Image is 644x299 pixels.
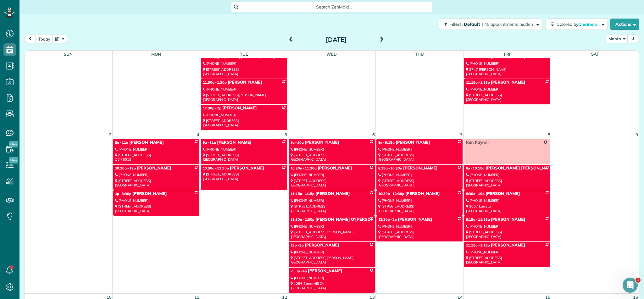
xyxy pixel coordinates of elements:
[297,36,375,43] h2: [DATE]
[486,166,555,171] span: [PERSON_NAME] [PERSON_NAME]
[466,204,548,213] div: 3007 Larreta [GEOGRAPHIC_DATA]
[378,198,461,203] div: [PHONE_NUMBER]
[466,191,485,196] span: 8:30a - 10a
[115,166,136,170] span: 10:30a - 12p
[557,21,600,27] span: Colored by
[308,269,342,274] span: [PERSON_NAME]
[115,179,197,188] div: [STREET_ADDRESS] [GEOGRAPHIC_DATA]
[203,113,285,117] div: [PHONE_NUMBER]
[378,230,461,239] div: [STREET_ADDRESS] [GEOGRAPHIC_DATA]
[203,67,285,76] div: [STREET_ADDRESS] [GEOGRAPHIC_DATA]
[137,166,171,171] span: [PERSON_NAME]
[291,250,373,254] div: [PHONE_NUMBER]
[315,217,390,222] span: [PERSON_NAME] O'[PERSON_NAME]
[504,52,510,57] span: Fri
[318,166,352,171] span: [PERSON_NAME]
[610,19,639,30] button: Actions
[305,243,339,248] span: [PERSON_NAME]
[9,157,18,163] span: New
[436,19,542,30] a: Filters: Default | 45 appointments hidden
[203,61,285,66] div: [PHONE_NUMBER]
[635,131,639,138] a: 9
[291,224,373,229] div: [PHONE_NUMBER]
[623,278,638,293] iframe: Intercom live chat
[291,153,373,162] div: [STREET_ADDRESS] [GEOGRAPHIC_DATA]
[378,217,397,222] span: 12:30p - 2p
[372,131,375,138] a: 6
[36,35,53,43] button: today
[491,243,525,248] span: [PERSON_NAME]
[291,243,304,247] span: 12p - 2p
[151,52,161,57] span: Mon
[240,52,248,57] span: Tue
[378,179,461,188] div: [STREET_ADDRESS] [GEOGRAPHIC_DATA]
[64,52,73,57] span: Sun
[291,256,373,265] div: [STREET_ADDRESS][PERSON_NAME] [GEOGRAPHIC_DATA]
[636,278,641,283] span: 1
[115,198,197,203] div: [PHONE_NUMBER]
[132,191,167,196] span: [PERSON_NAME]
[482,21,533,27] span: | 45 appointments hidden
[291,191,314,196] span: 11:15a - 1:15p
[203,166,229,170] span: 10:30a - 12:30p
[315,191,350,196] span: [PERSON_NAME]
[398,217,432,222] span: [PERSON_NAME]
[466,87,548,91] div: [PHONE_NUMBER]
[405,191,440,196] span: [PERSON_NAME]
[466,67,548,76] div: 2747 [PERSON_NAME] [GEOGRAPHIC_DATA]
[203,87,285,91] div: [PHONE_NUMBER]
[203,147,285,152] div: [PHONE_NUMBER]
[203,140,216,145] span: 9a - 11a
[466,217,490,222] span: 9:15a - 11:15a
[291,204,373,213] div: [STREET_ADDRESS] [GEOGRAPHIC_DATA]
[291,230,373,239] div: [STREET_ADDRESS][PERSON_NAME] [GEOGRAPHIC_DATA]
[291,140,304,145] span: 8a - 10a
[547,131,551,138] a: 8
[459,131,463,138] a: 7
[230,166,264,171] span: [PERSON_NAME]
[115,173,197,177] div: [PHONE_NUMBER]
[378,166,402,170] span: 8:15a - 10:30a
[9,141,18,147] span: New
[291,173,373,177] div: [PHONE_NUMBER]
[491,217,525,222] span: [PERSON_NAME]
[203,153,285,162] div: [STREET_ADDRESS] [GEOGRAPHIC_DATA]
[291,147,373,152] div: [PHONE_NUMBER]
[378,147,461,152] div: [PHONE_NUMBER]
[378,153,461,162] div: [STREET_ADDRESS] [GEOGRAPHIC_DATA]
[24,35,36,43] button: prev
[115,140,129,145] span: 9a - 11a
[486,191,520,196] span: [PERSON_NAME]
[403,166,437,171] span: [PERSON_NAME]
[228,80,262,85] span: [PERSON_NAME]
[378,140,395,145] span: 8a - 9:15a
[439,19,542,30] button: Filters: Default | 45 appointments hidden
[466,224,548,229] div: [PHONE_NUMBER]
[378,224,461,229] div: [PHONE_NUMBER]
[466,61,548,66] div: [PHONE_NUMBER]
[466,80,490,85] span: 11:15a - 1:15p
[196,131,200,138] a: 4
[305,140,339,145] span: [PERSON_NAME]
[415,52,424,57] span: Thu
[378,204,461,213] div: [STREET_ADDRESS] [GEOGRAPHIC_DATA]
[591,52,599,57] span: Sat
[378,191,404,196] span: 10:30a - 12:30p
[466,230,548,239] div: [STREET_ADDRESS] [GEOGRAPHIC_DATA]
[291,179,373,188] div: [STREET_ADDRESS] [GEOGRAPHIC_DATA]
[222,106,257,111] span: [PERSON_NAME]
[129,140,164,145] span: [PERSON_NAME]
[466,250,548,254] div: [PHONE_NUMBER]
[291,276,373,280] div: [PHONE_NUMBER]
[203,106,222,110] span: 12:30p - 2p
[217,140,251,145] span: [PERSON_NAME]
[466,173,548,177] div: [PHONE_NUMBER]
[449,21,463,27] span: Filters:
[291,198,373,203] div: [PHONE_NUMBER]
[115,191,132,196] span: 1p - 3:30p
[378,173,461,177] div: [PHONE_NUMBER]
[203,93,285,102] div: [STREET_ADDRESS][PERSON_NAME] [GEOGRAPHIC_DATA]
[466,256,548,265] div: [STREET_ADDRESS] [GEOGRAPHIC_DATA]
[108,131,112,138] a: 3
[115,153,197,162] div: [STREET_ADDRESS] ?, ? 76012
